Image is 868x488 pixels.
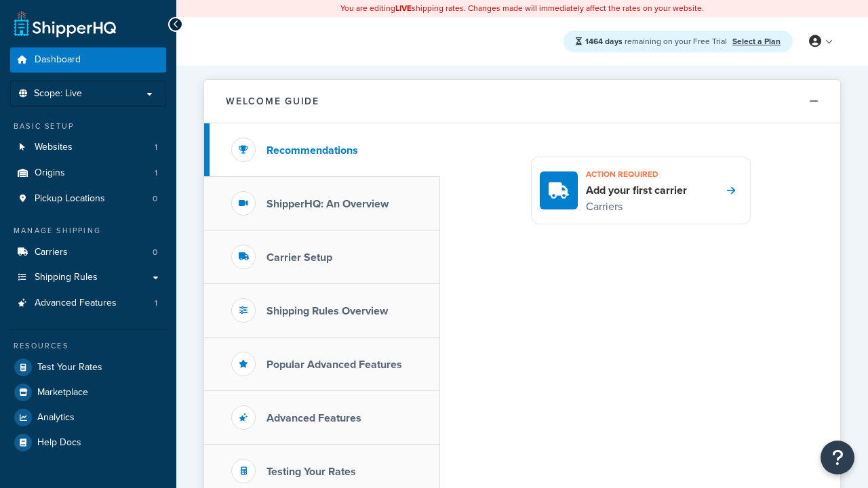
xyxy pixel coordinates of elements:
[10,47,166,73] a: Dashboard
[37,387,88,399] span: Marketplace
[10,340,166,352] div: Resources
[155,142,157,153] span: 1
[10,186,166,211] li: Pickup Locations
[10,430,166,455] a: Help Docs
[204,80,840,123] button: Welcome Guide
[10,240,166,265] li: Carriers
[37,437,81,449] span: Help Docs
[35,298,117,309] span: Advanced Features
[37,362,102,373] span: Test Your Rates
[10,380,166,405] a: Marketplace
[153,193,157,205] span: 0
[267,144,358,157] h3: Recommendations
[35,54,81,66] span: Dashboard
[267,198,389,210] h3: ShipperHQ: An Overview
[10,186,166,211] a: Pickup Locations0
[34,88,82,100] span: Scope: Live
[10,225,166,237] div: Manage Shipping
[10,355,166,380] a: Test Your Rates
[267,412,361,424] h3: Advanced Features
[155,167,157,179] span: 1
[10,291,166,316] a: Advanced Features1
[153,247,157,258] span: 0
[226,96,319,106] h2: Welcome Guide
[267,359,402,371] h3: Popular Advanced Features
[35,167,65,179] span: Origins
[821,441,854,474] button: Open Resource Center
[10,161,166,186] a: Origins1
[267,305,388,317] h3: Shipping Rules Overview
[586,198,687,216] p: Carriers
[585,35,729,47] span: remaining on your Free Trial
[395,2,412,14] b: LIVE
[10,121,166,132] div: Basic Setup
[10,135,166,160] a: Websites1
[10,405,166,430] a: Analytics
[35,193,105,205] span: Pickup Locations
[586,183,687,198] h4: Add your first carrier
[10,135,166,160] li: Websites
[35,272,98,283] span: Shipping Rules
[155,298,157,309] span: 1
[37,412,75,424] span: Analytics
[10,161,166,186] li: Origins
[586,165,687,183] h3: Action required
[267,251,332,264] h3: Carrier Setup
[10,291,166,316] li: Advanced Features
[267,466,356,478] h3: Testing Your Rates
[35,142,73,153] span: Websites
[10,265,166,290] a: Shipping Rules
[35,247,68,258] span: Carriers
[732,35,781,47] a: Select a Plan
[10,240,166,265] a: Carriers0
[585,35,623,47] strong: 1464 days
